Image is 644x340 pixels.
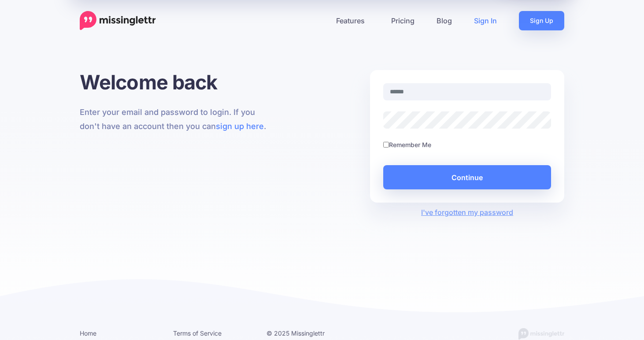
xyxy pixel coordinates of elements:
a: I've forgotten my password [421,208,513,217]
a: Pricing [380,11,426,30]
p: Enter your email and password to login. If you don't have an account then you can . [80,105,274,133]
a: Terms of Service [173,329,222,337]
a: Blog [426,11,463,30]
li: © 2025 Missinglettr [266,328,347,339]
button: Continue [383,165,551,189]
label: Remember Me [389,140,431,150]
a: sign up here [216,122,264,131]
a: Features [325,11,380,30]
a: Sign Up [519,11,564,30]
a: Home [80,329,96,337]
a: Sign In [463,11,508,30]
h1: Welcome back [80,70,274,94]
